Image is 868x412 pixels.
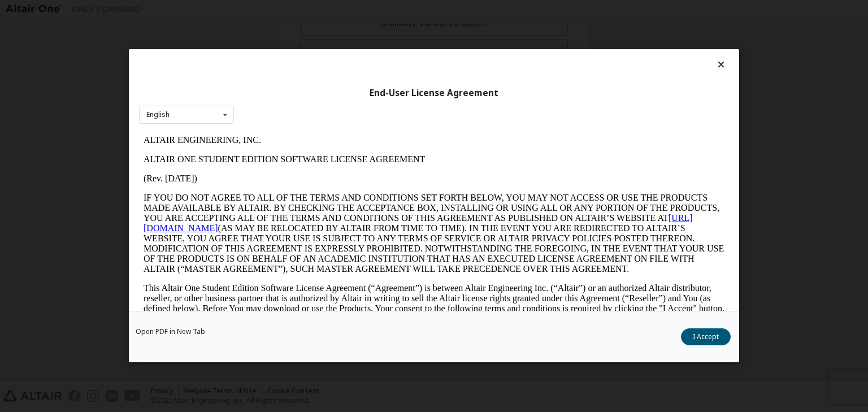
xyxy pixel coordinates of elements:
[5,5,585,15] p: ALTAIR ENGINEERING, INC.
[139,88,729,99] div: End-User License Agreement
[5,83,554,102] a: [URL][DOMAIN_NAME]
[681,329,731,346] button: I Accept
[5,62,585,144] p: IF YOU DO NOT AGREE TO ALL OF THE TERMS AND CONDITIONS SET FORTH BELOW, YOU MAY NOT ACCESS OR USE...
[5,43,585,53] p: (Rev. [DATE])
[136,329,205,336] a: Open PDF in New Tab
[5,24,585,34] p: ALTAIR ONE STUDENT EDITION SOFTWARE LICENSE AGREEMENT
[5,153,585,193] p: This Altair One Student Edition Software License Agreement (“Agreement”) is between Altair Engine...
[146,111,170,118] div: English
